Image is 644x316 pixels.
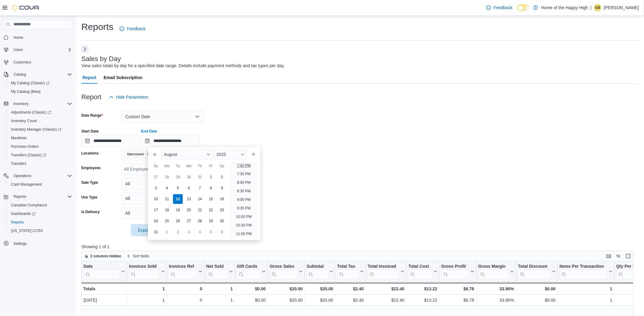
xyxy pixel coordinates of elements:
[81,151,99,156] label: Locations
[9,202,72,209] span: Canadian Compliance
[9,143,41,150] a: Purchase Orders
[6,227,75,235] button: [US_STATE] CCRS
[206,263,233,279] button: Net Sold
[122,207,204,219] button: All
[591,4,592,11] p: |
[307,296,333,304] div: $20.00
[13,101,28,106] span: Inventory
[408,285,437,292] div: $13.22
[478,263,509,279] div: Gross Margin
[478,263,514,279] button: Gross Margin
[195,172,205,182] div: day-31
[9,79,72,87] span: My Catalog (Classic)
[518,263,551,269] div: Total Discount
[83,296,125,304] div: [DATE]
[13,194,26,199] span: Reports
[368,263,399,279] div: Total Invoiced
[237,263,261,269] div: Gift Cards
[1,192,75,201] button: Reports
[90,254,121,259] span: 2 columns hidden
[235,170,253,178] li: 7:30 PM
[9,117,72,125] span: Inventory Count
[484,2,515,14] a: Feedback
[151,183,161,193] div: day-3
[134,224,161,236] span: Export
[11,136,27,140] span: Manifests
[235,187,253,195] li: 8:30 PM
[11,239,72,247] span: Settings
[195,227,205,237] div: day-4
[9,134,72,142] span: Manifests
[169,263,197,279] div: Invoices Ref
[162,172,172,182] div: day-28
[11,34,26,41] a: Home
[494,5,512,11] span: Feedback
[11,59,34,66] a: Customers
[151,227,161,237] div: day-31
[9,88,43,95] a: My Catalog (Beta)
[337,263,359,279] div: Total Tax
[81,63,285,69] div: View sales totals by day for a specified date range. Details include payment methods and tax type...
[1,172,75,180] button: Operations
[615,252,622,260] button: Display options
[184,227,194,237] div: day-3
[9,219,72,226] span: Reports
[206,194,216,204] div: day-15
[129,263,165,279] button: Invoices Sold
[83,71,96,84] span: Report
[162,227,172,237] div: day-1
[478,296,514,304] div: 33.90%
[9,227,45,234] a: [US_STATE] CCRS
[337,263,364,279] button: Total Tax
[270,296,303,304] div: $20.00
[9,202,50,209] a: Canadian Compliance
[518,296,556,304] div: $0.00
[13,47,23,52] span: Users
[184,161,194,171] div: We
[206,296,233,304] div: 1
[150,150,160,159] button: Previous Month
[11,118,37,123] span: Inventory Count
[441,285,474,292] div: $6.78
[122,192,204,205] button: All
[129,285,165,292] div: 1
[184,172,194,182] div: day-30
[6,201,75,209] button: Canadian Compliance
[217,227,227,237] div: day-6
[13,72,26,77] span: Catalog
[206,285,233,292] div: 1
[122,178,204,190] button: All
[124,151,182,158] span: Vancouver - Broadway - Fire & Flower
[9,134,29,142] a: Manifests
[230,162,258,238] ul: Time
[408,263,432,279] div: Total Cost
[9,160,72,167] span: Transfers
[541,4,588,11] p: Home of the Happy High
[169,285,202,292] div: 0
[560,263,613,279] button: Items Per Transaction
[6,117,75,125] button: Inventory Count
[11,161,26,166] span: Transfers
[173,172,183,182] div: day-29
[173,216,183,226] div: day-26
[6,159,75,168] button: Transfers
[441,296,474,304] div: $6.78
[151,172,161,182] div: day-27
[11,46,72,53] span: Users
[1,33,75,42] button: Home
[270,263,298,269] div: Gross Sales
[151,216,161,226] div: day-24
[6,218,75,227] button: Reports
[206,216,216,226] div: day-29
[11,71,28,78] button: Catalog
[169,296,202,304] div: 0
[11,127,61,132] span: Inventory Manager (Classic)
[151,161,161,171] div: Su
[9,181,72,188] span: Cash Management
[173,227,183,237] div: day-2
[217,194,227,204] div: day-16
[6,151,75,159] a: Transfers (Classic)
[184,183,194,193] div: day-6
[408,263,437,279] button: Total Cost
[162,205,172,215] div: day-18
